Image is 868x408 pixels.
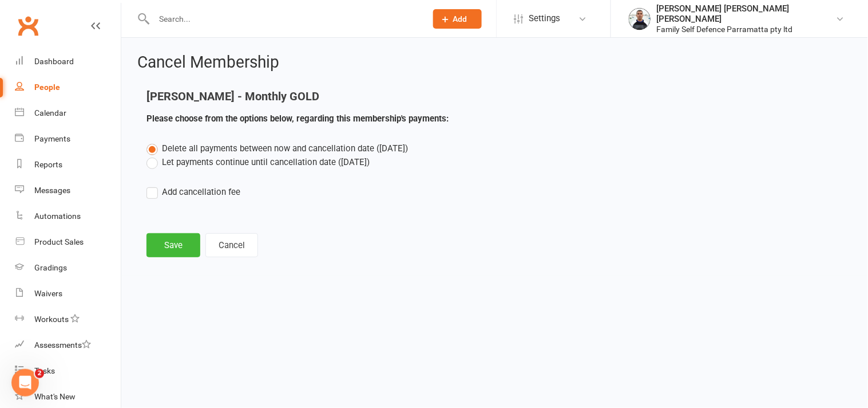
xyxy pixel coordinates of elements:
[34,392,76,401] div: What's New
[15,229,121,255] a: Product Sales
[15,332,121,358] a: Assessments
[433,9,482,29] button: Add
[34,263,67,272] div: Gradings
[15,255,121,281] a: Gradings
[35,369,44,378] span: 2
[34,211,81,221] div: Automations
[15,49,121,74] a: Dashboard
[146,233,200,257] button: Save
[15,203,121,229] a: Automations
[162,143,408,154] span: Delete all payments between now and cancellation date ([DATE])
[657,3,836,24] div: [PERSON_NAME] [PERSON_NAME] [PERSON_NAME]
[146,113,449,124] strong: Please choose from the options below, regarding this membership's payments:
[15,358,121,384] a: Tasks
[34,366,55,375] div: Tasks
[15,307,121,332] a: Workouts
[34,134,70,143] div: Payments
[150,11,418,27] input: Search...
[34,289,62,298] div: Waivers
[34,340,91,350] div: Assessments
[34,83,60,92] div: People
[34,186,70,195] div: Messages
[34,57,74,66] div: Dashboard
[529,6,560,32] span: Settings
[15,100,121,126] a: Calendar
[628,7,651,30] img: thumb_image1668055740.png
[137,54,852,72] h2: Cancel Membership
[15,178,121,203] a: Messages
[14,11,42,40] a: Clubworx
[11,369,39,397] iframe: Intercom live chat
[15,74,121,100] a: People
[146,155,370,169] label: Let payments continue until cancellation date ([DATE])
[34,160,62,169] div: Reports
[34,315,69,324] div: Workouts
[205,233,258,257] button: Cancel
[657,24,836,34] div: Family Self Defence Parramatta pty ltd
[15,281,121,307] a: Waivers
[15,152,121,178] a: Reports
[453,14,467,23] span: Add
[34,237,84,246] div: Product Sales
[15,126,121,152] a: Payments
[146,185,240,199] label: Add cancellation fee
[146,90,605,103] h4: [PERSON_NAME] - Monthly GOLD
[34,108,66,117] div: Calendar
